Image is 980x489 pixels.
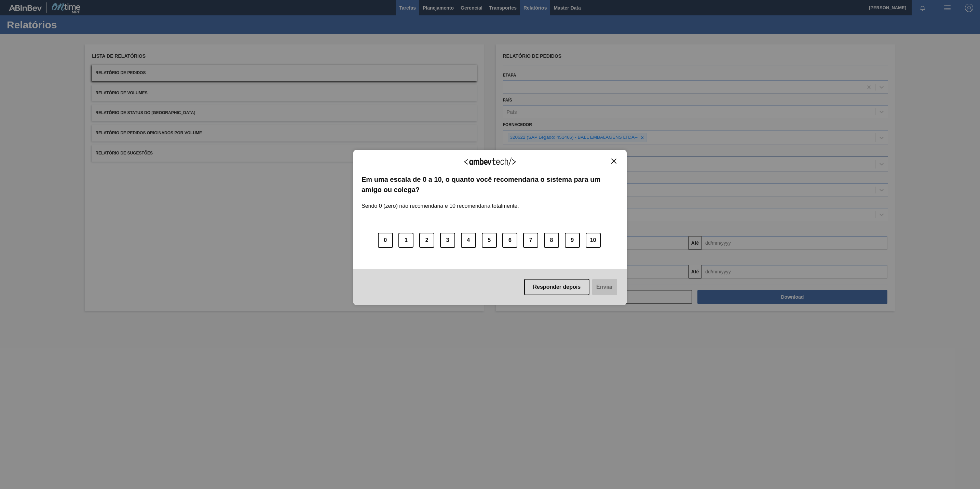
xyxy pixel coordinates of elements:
[419,233,434,248] button: 2
[398,233,413,248] button: 1
[440,233,455,248] button: 3
[461,233,476,248] button: 4
[544,233,559,248] button: 8
[378,233,393,248] button: 0
[523,233,538,248] button: 7
[524,279,590,295] button: Responder depois
[502,233,517,248] button: 6
[565,233,580,248] button: 9
[362,174,618,195] label: Em uma escala de 0 a 10, o quanto você recomendaria o sistema para um amigo ou colega?
[611,159,616,164] img: Close
[586,233,601,248] button: 10
[362,195,519,209] label: Sendo 0 (zero) não recomendaria e 10 recomendaria totalmente.
[464,158,516,166] img: Logo Ambevtech
[609,158,618,164] button: Close
[482,233,497,248] button: 5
